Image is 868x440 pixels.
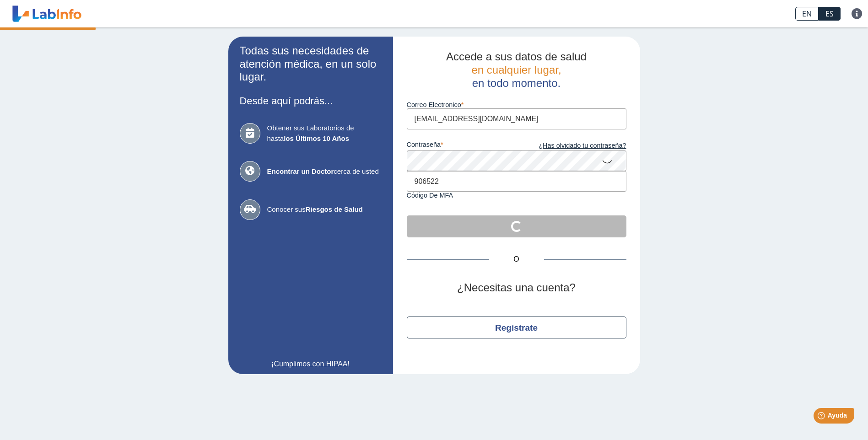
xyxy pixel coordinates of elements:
iframe: Help widget launcher [787,404,858,430]
label: contraseña [407,141,517,151]
a: ¿Has olvidado tu contraseña? [517,141,626,151]
b: Riesgos de Salud [306,205,363,213]
span: Conocer sus [267,204,382,215]
span: en todo momento. [472,77,561,89]
span: Obtener sus Laboratorios de hasta [267,123,382,144]
h2: ¿Necesitas una cuenta? [407,281,626,295]
label: Código de MFA [407,192,626,199]
h2: Todas sus necesidades de atención médica, en un solo lugar. [240,44,382,84]
label: Correo Electronico [407,101,626,108]
span: cerca de usted [267,166,382,177]
span: O [489,254,544,265]
span: en cualquier lugar, [471,64,561,76]
span: Accede a sus datos de salud [446,50,587,63]
b: los Últimos 10 Años [284,134,349,142]
a: ES [819,7,841,21]
a: EN [795,7,819,21]
h3: Desde aquí podrás... [240,95,382,107]
a: ¡Cumplimos con HIPAA! [240,359,382,370]
button: Regístrate [407,317,626,338]
b: Encontrar un Doctor [267,167,334,175]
